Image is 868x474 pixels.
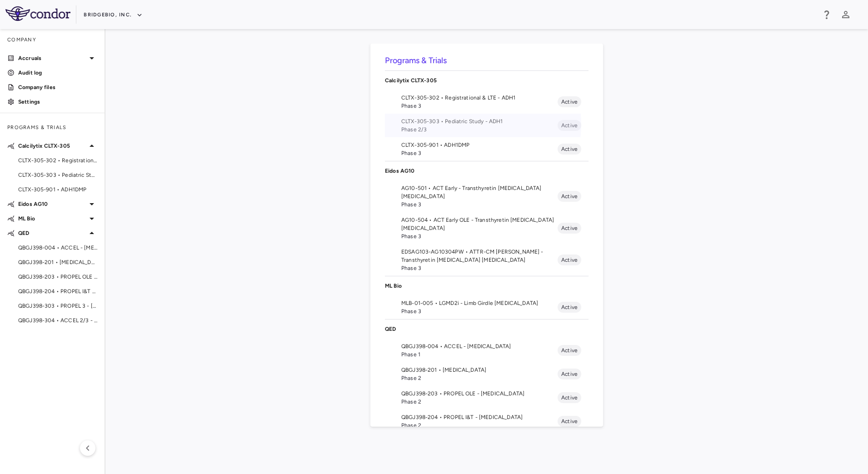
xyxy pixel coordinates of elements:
li: MLB-01-005 • LGMD2i - Limb Girdle [MEDICAL_DATA]Phase 3Active [385,295,589,319]
p: QED [385,325,589,333]
div: ML Bio [385,276,589,295]
span: Active [558,417,581,425]
span: QBGJ398-204 • PROPEL I&T - [MEDICAL_DATA] [401,413,558,421]
span: Active [558,303,581,311]
span: QBGJ398-303 • PROPEL 3 - [MEDICAL_DATA] [18,302,97,310]
p: Accruals [18,54,86,62]
span: Phase 3 [401,102,558,110]
div: Eidos AG10 [385,161,589,180]
span: MLB-01-005 • LGMD2i - Limb Girdle [MEDICAL_DATA] [401,299,558,307]
span: CLTX-305-901 • ADH1DMP [18,185,97,194]
span: QBGJ398-203 • PROPEL OLE - [MEDICAL_DATA] [18,273,97,281]
span: QBGJ398-304 • ACCEL 2/3 - [MEDICAL_DATA] [18,316,97,324]
li: QBGJ398-201 • [MEDICAL_DATA]Phase 2Active [385,362,589,386]
p: Calcilytix CLTX-305 [18,142,86,150]
span: Active [558,256,581,264]
p: ML Bio [18,215,86,223]
p: Settings [18,98,97,106]
span: Active [558,121,581,130]
img: logo-full-SnFGN8VE.png [5,6,70,21]
li: CLTX-305-302 • Registrational & LTE - ADH1Phase 3Active [385,90,589,114]
span: QBGJ398-204 • PROPEL I&T - [MEDICAL_DATA] [18,287,97,295]
p: QED [18,229,86,237]
span: Active [558,370,581,378]
span: AG10-501 • ACT Early - Transthyretin [MEDICAL_DATA] [MEDICAL_DATA] [401,184,558,200]
span: Active [558,346,581,354]
span: Phase 3 [401,264,558,272]
span: CLTX-305-302 • Registrational & LTE - ADH1 [18,156,97,165]
span: Active [558,394,581,402]
span: CLTX-305-302 • Registrational & LTE - ADH1 [401,94,558,102]
li: AG10-504 • ACT Early OLE - Transthyretin [MEDICAL_DATA] [MEDICAL_DATA]Phase 3Active [385,212,589,244]
span: Phase 2 [401,374,558,382]
span: CLTX-305-901 • ADH1DMP [401,141,558,149]
h6: Programs & Trials [385,55,589,67]
div: QED [385,319,589,339]
p: Eidos AG10 [385,167,589,175]
span: Phase 3 [401,200,558,209]
span: CLTX-305-303 • Pediatric Study - ADH1 [401,117,558,125]
li: CLTX-305-303 • Pediatric Study - ADH1Phase 2/3Active [385,114,589,137]
span: QBGJ398-004 • ACCEL - [MEDICAL_DATA] [401,342,558,350]
span: Active [558,98,581,106]
p: Audit log [18,69,97,77]
div: Calcilytix CLTX-305 [385,71,589,90]
li: EDSAG103-AG10304PW • ATTR-CM [PERSON_NAME] - Transthyretin [MEDICAL_DATA] [MEDICAL_DATA]Phase 3Ac... [385,244,589,276]
li: AG10-501 • ACT Early - Transthyretin [MEDICAL_DATA] [MEDICAL_DATA]Phase 3Active [385,180,589,212]
p: Calcilytix CLTX-305 [385,76,589,85]
li: CLTX-305-901 • ADH1DMPPhase 3Active [385,137,589,161]
span: Phase 3 [401,307,558,315]
span: Phase 2 [401,398,558,406]
span: QBGJ398-201 • [MEDICAL_DATA] [18,258,97,266]
span: Active [558,224,581,232]
span: Active [558,192,581,200]
li: QBGJ398-203 • PROPEL OLE - [MEDICAL_DATA]Phase 2Active [385,386,589,409]
span: EDSAG103-AG10304PW • ATTR-CM [PERSON_NAME] - Transthyretin [MEDICAL_DATA] [MEDICAL_DATA] [401,248,558,264]
span: AG10-504 • ACT Early OLE - Transthyretin [MEDICAL_DATA] [MEDICAL_DATA] [401,216,558,232]
button: BridgeBio, Inc. [84,8,143,22]
span: Phase 2 [401,421,558,429]
li: QBGJ398-204 • PROPEL I&T - [MEDICAL_DATA]Phase 2Active [385,409,589,433]
span: CLTX-305-303 • Pediatric Study - ADH1 [18,171,97,179]
span: Phase 1 [401,350,558,359]
p: ML Bio [385,282,589,290]
span: QBGJ398-201 • [MEDICAL_DATA] [401,366,558,374]
span: QBGJ398-004 • ACCEL - [MEDICAL_DATA] [18,244,97,252]
p: Eidos AG10 [18,200,86,208]
p: Company files [18,83,97,91]
li: QBGJ398-004 • ACCEL - [MEDICAL_DATA]Phase 1Active [385,339,589,362]
span: QBGJ398-203 • PROPEL OLE - [MEDICAL_DATA] [401,389,558,398]
span: Phase 2/3 [401,125,558,134]
span: Phase 3 [401,232,558,240]
span: Phase 3 [401,149,558,157]
span: Active [558,145,581,153]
